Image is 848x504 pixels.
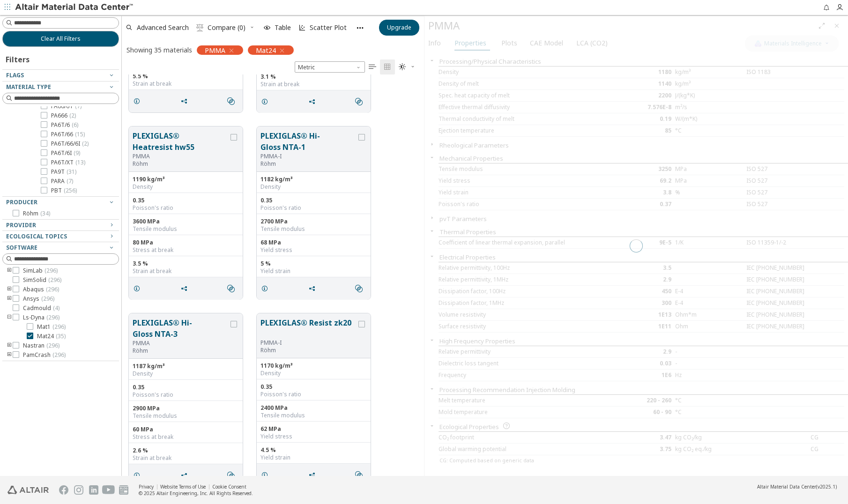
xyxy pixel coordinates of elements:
span: ( 256 ) [64,186,77,194]
span: Mat24 [256,46,276,54]
span: Ls-Dyna [23,314,60,321]
span: Mat1 [37,323,66,331]
i:  [384,63,391,71]
div: 5.5 % [133,73,239,80]
span: Table [275,24,291,31]
span: Metric [295,61,365,73]
button: Similar search [223,279,243,298]
div: 1182 kg/m³ [260,176,367,183]
button: Share [176,92,196,111]
button: Producer [2,197,119,208]
span: PA6T/6 [51,121,78,129]
span: Material Type [6,83,51,91]
div: (v2025.1) [757,483,837,490]
span: Altair Material Data Center [757,483,816,490]
div: Strain at break [133,80,239,88]
i:  [227,472,235,479]
span: ( 296 ) [41,295,54,303]
span: ( 9 ) [74,149,80,157]
button: Similar search [351,279,371,298]
button: PLEXIGLAS® Hi-Gloss NTA-1 [260,130,357,153]
span: PA66/6T [51,103,82,110]
span: ( 7 ) [75,102,82,110]
i:  [399,63,406,71]
div: Unit System [295,61,365,73]
button: Share [176,466,196,485]
div: Poisson's ratio [260,204,367,212]
div: 2700 MPa [260,218,367,225]
div: Density [133,370,239,378]
span: Nastran [23,342,60,349]
span: ( 4 ) [53,304,60,312]
div: Poisson's ratio [133,391,239,399]
div: Tensile modulus [133,225,239,233]
span: PamCrash [23,351,66,359]
button: Clear All Filters [2,31,119,47]
span: ( 34 ) [40,209,50,217]
i: toogle group [6,286,13,293]
button: Details [257,466,276,484]
span: ( 13 ) [75,158,85,166]
span: PA9T [51,168,76,176]
i:  [355,285,363,292]
span: Upgrade [387,24,411,31]
div: 2900 MPa [133,405,239,412]
div: PMMA [133,153,229,160]
button: PLEXIGLAS® Hi-Gloss NTA-3 [133,317,229,340]
i: toogle group [6,351,13,359]
button: Share [176,279,196,298]
div: Showing 35 materials [126,45,192,54]
button: Tile View [380,59,395,74]
div: 3.1 % [260,73,367,81]
div: 3600 MPa [133,218,239,225]
button: Upgrade [379,20,419,36]
div: 0.35 [133,197,239,204]
span: ( 296 ) [46,285,59,293]
div: Poisson's ratio [260,391,367,398]
span: ( 296 ) [48,276,61,284]
span: ( 296 ) [52,351,66,359]
button: Provider [2,220,119,231]
p: Röhm [260,347,357,354]
div: 80 MPa [133,239,239,246]
img: Altair Material Data Center [15,3,134,12]
div: PMMA [133,340,229,347]
span: ( 15 ) [75,130,85,138]
button: Similar search [351,92,371,111]
div: 60 MPa [133,426,239,433]
span: PA6T/6I [51,149,80,157]
i:  [355,471,363,479]
span: PA666 [51,112,76,119]
button: Share [304,92,324,111]
div: 5 % [260,260,367,267]
div: Strain at break [133,267,239,275]
span: Ansys [23,295,54,303]
i: toogle group [6,295,13,303]
span: ( 7 ) [67,177,73,185]
i:  [196,24,204,31]
div: Tensile modulus [260,225,367,233]
div: © 2025 Altair Engineering, Inc. All Rights Reserved. [139,490,253,497]
div: Strain at break [260,81,367,88]
button: Similar search [223,466,243,485]
button: PLEXIGLAS® Resist zk20 [260,317,357,339]
button: Material Type [2,82,119,93]
span: ( 35 ) [56,332,66,340]
span: PA6T/XT [51,159,85,166]
div: Filters [2,47,34,69]
i:  [355,98,363,105]
span: PBT [51,187,77,194]
span: Clear All Filters [41,35,81,43]
span: Röhm [23,210,50,217]
i:  [227,285,235,292]
span: PMMA [205,46,225,54]
div: 62 MPa [260,425,367,433]
span: Provider [6,221,36,229]
span: Cadmould [23,304,60,312]
span: ( 296 ) [52,323,66,331]
button: Software [2,242,119,253]
span: Compare (0) [208,24,245,31]
div: 1187 kg/m³ [133,363,239,370]
div: 1170 kg/m³ [260,362,367,370]
span: SimLab [23,267,58,274]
